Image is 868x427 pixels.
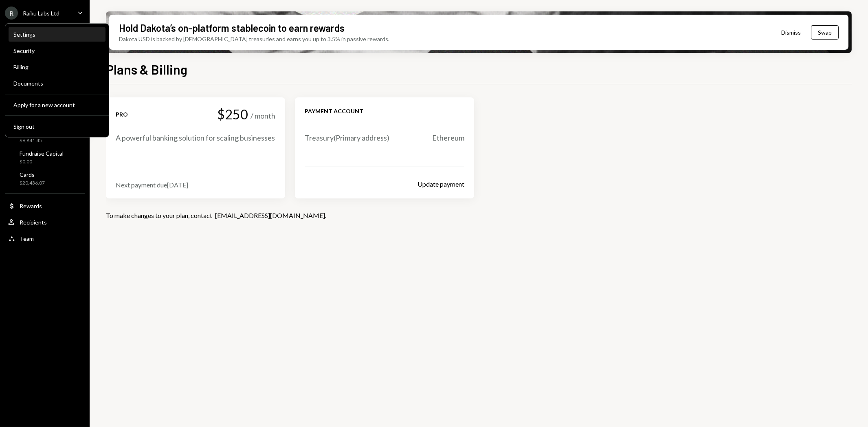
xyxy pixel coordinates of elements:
[20,171,45,178] div: Cards
[13,64,101,70] div: Billing
[305,107,464,115] div: Payment account
[251,111,275,121] div: / month
[432,133,464,143] div: Ethereum
[23,10,59,17] div: Raiku Labs Ltd
[9,98,105,112] button: Apply for a new account
[5,215,85,229] a: Recipients
[20,219,47,226] div: Recipients
[771,23,811,42] button: Dismiss
[9,119,105,134] button: Sign out
[106,61,187,77] h1: Plans & Billing
[5,198,85,213] a: Rewards
[215,211,325,220] a: [EMAIL_ADDRESS][DOMAIN_NAME]
[418,180,464,189] button: Update payment
[13,31,101,38] div: Settings
[116,133,275,143] div: A powerful banking solution for scaling businesses
[9,59,105,74] a: Billing
[20,150,64,157] div: Fundraise Capital
[9,76,105,90] a: Documents
[116,181,275,189] div: Next payment due [DATE]
[20,137,42,144] div: $6,841.45
[811,25,839,40] button: Swap
[20,180,45,187] div: $20,436.07
[119,21,345,35] div: Hold Dakota’s on-platform stablecoin to earn rewards
[13,80,101,87] div: Documents
[116,110,128,118] div: Pro
[5,169,85,188] a: Cards$20,436.07
[217,107,248,121] div: $250
[13,101,101,108] div: Apply for a new account
[20,202,42,209] div: Rewards
[106,211,852,219] div: To make changes to your plan, contact .
[119,35,389,43] div: Dakota USD is backed by [DEMOGRAPHIC_DATA] treasuries and earns you up to 3.5% in passive rewards.
[9,43,105,58] a: Security
[5,231,85,246] a: Team
[305,133,389,143] div: Treasury ( Primary address)
[13,47,101,54] div: Security
[13,123,101,130] div: Sign out
[5,7,18,20] div: R
[5,147,85,167] a: Fundraise Capital$0.00
[9,27,105,42] a: Settings
[20,235,34,242] div: Team
[20,158,64,165] div: $0.00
